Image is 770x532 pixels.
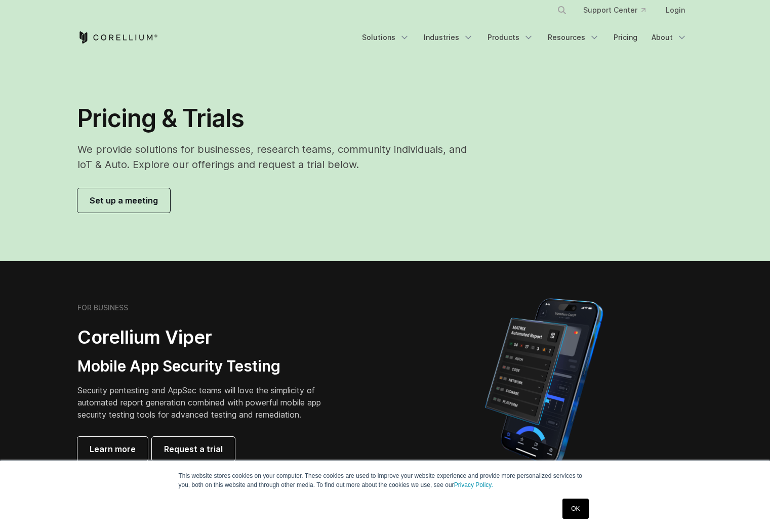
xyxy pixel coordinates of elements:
[77,303,128,312] h6: FOR BUSINESS
[77,142,481,172] p: We provide solutions for businesses, research teams, community individuals, and IoT & Auto. Explo...
[90,194,158,207] span: Set up a meeting
[152,437,235,461] a: Request a trial
[454,481,493,488] a: Privacy Policy.
[77,326,337,349] h2: Corellium Viper
[356,28,416,47] a: Solutions
[468,294,620,471] img: Corellium MATRIX automated report on iPhone showing app vulnerability test results across securit...
[607,28,643,47] a: Pricing
[179,471,592,489] p: This website stores cookies on your computer. These cookies are used to improve your website expe...
[77,103,481,134] h1: Pricing & Trials
[90,443,136,455] span: Learn more
[77,384,337,421] p: Security pentesting and AppSec teams will love the simplicity of automated report generation comb...
[418,28,479,47] a: Industries
[553,1,571,19] button: Search
[164,443,223,455] span: Request a trial
[562,499,588,519] a: OK
[77,31,158,44] a: Corellium Home
[542,28,605,47] a: Resources
[645,28,693,47] a: About
[658,1,693,19] a: Login
[575,1,654,19] a: Support Center
[77,437,148,461] a: Learn more
[481,28,540,47] a: Products
[545,1,693,19] div: Navigation Menu
[77,188,170,213] a: Set up a meeting
[356,28,693,47] div: Navigation Menu
[77,357,337,376] h3: Mobile App Security Testing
